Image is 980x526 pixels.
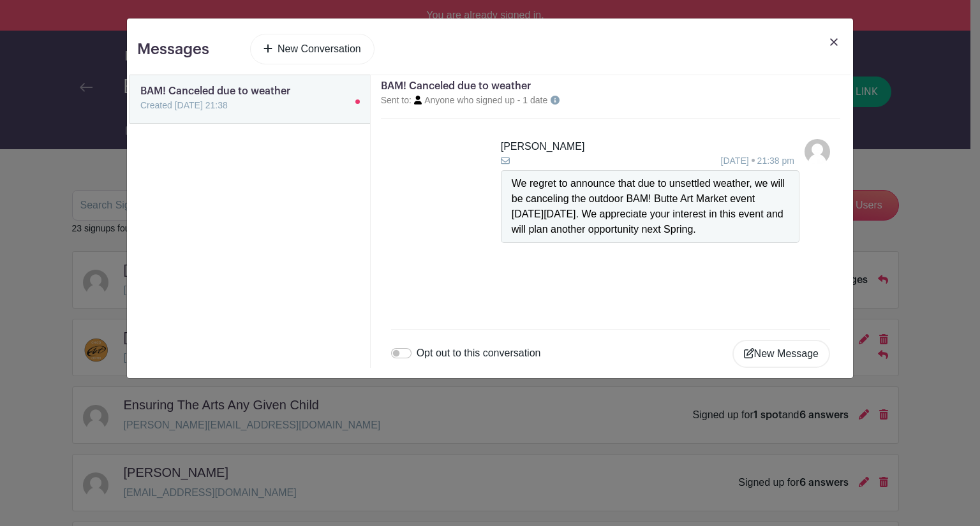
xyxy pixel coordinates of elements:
[417,346,541,361] label: Opt out to this conversation
[805,139,830,164] img: default-ce2991bfa6775e67f084385cd625a349d9dcbb7a52a09fb2fda1e96e2d18dcdb.png
[721,154,794,168] small: [DATE] 21:38 pm
[501,139,799,168] div: [PERSON_NAME]
[381,80,840,92] h5: BAM! Canceled due to weather
[250,34,375,64] a: New Conversation
[512,176,789,237] div: We regret to announce that due to unsettled weather, we will be canceling the outdoor BAM! Butte ...
[732,340,830,368] button: New Message
[137,40,209,59] h3: Messages
[830,38,838,46] img: close_button-5f87c8562297e5c2d7936805f587ecaba9071eb48480494691a3f1689db116b3.svg
[381,95,548,105] small: Sent to: Anyone who signed up - 1 date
